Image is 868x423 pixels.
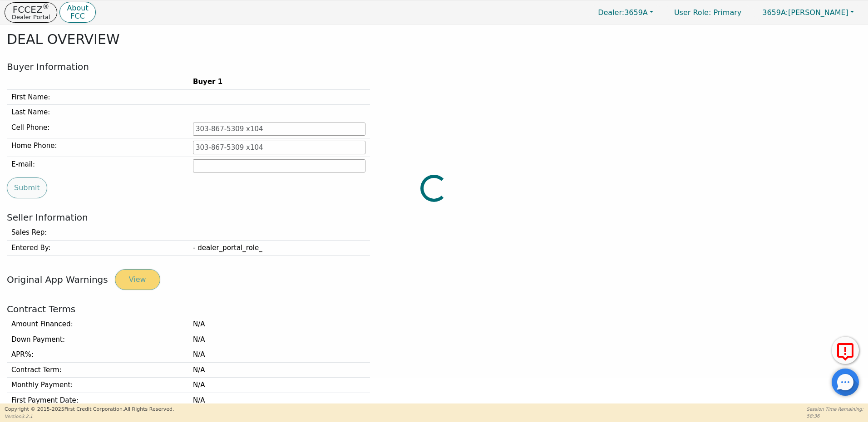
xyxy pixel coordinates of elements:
[67,5,88,12] p: About
[7,378,188,393] td: Monthly Payment :
[12,5,50,14] p: FCCEZ
[588,5,663,20] button: Dealer:3659A
[124,406,174,412] span: All Rights Reserved.
[674,8,711,17] span: User Role :
[807,413,863,419] p: 58:36
[188,378,370,393] td: N/A
[598,8,648,17] span: 3659A
[59,2,95,23] button: AboutFCC
[762,8,788,17] span: 3659A:
[665,4,750,21] p: Primary
[5,2,57,23] button: FCCEZ®Dealer Portal
[43,3,49,11] sup: ®
[762,8,848,17] span: [PERSON_NAME]
[832,337,859,364] button: Report Error to FCC
[753,5,863,20] button: 3659A:[PERSON_NAME]
[665,4,750,21] a: User Role: Primary
[188,393,370,408] td: N/A
[5,406,174,413] p: Copyright © 2015- 2025 First Credit Corporation.
[12,14,50,20] p: Dealer Portal
[5,413,174,420] p: Version 3.2.1
[807,406,863,413] p: Session Time Remaining:
[67,13,88,20] p: FCC
[598,8,624,17] span: Dealer:
[7,393,188,408] td: First Payment Date :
